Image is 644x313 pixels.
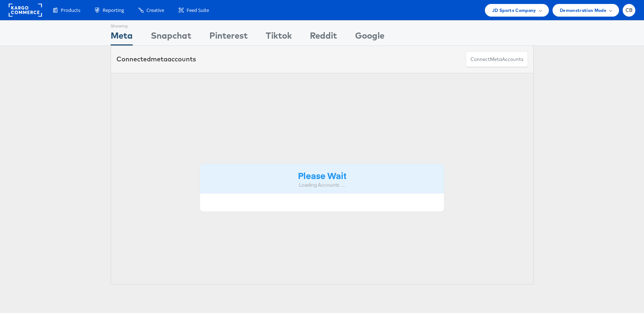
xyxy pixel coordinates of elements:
span: Products [61,7,80,14]
div: Tiktok [266,29,292,45]
span: Demonstration Mode [560,6,606,14]
div: Reddit [310,29,337,45]
strong: Please Wait [298,169,346,181]
span: Creative [146,7,164,14]
span: JD Sports Company [492,6,536,14]
span: Reporting [103,7,124,14]
div: Pinterest [209,29,248,45]
span: meta [490,56,502,63]
div: Loading Accounts .... [205,182,439,188]
div: Meta [111,29,133,45]
div: Google [355,29,384,45]
span: CB [626,8,633,13]
div: Showing [111,21,133,29]
div: Snapchat [151,29,191,45]
span: meta [151,55,167,63]
div: Connected accounts [116,55,196,64]
span: Feed Suite [187,7,209,14]
button: ConnectmetaAccounts [466,51,528,68]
